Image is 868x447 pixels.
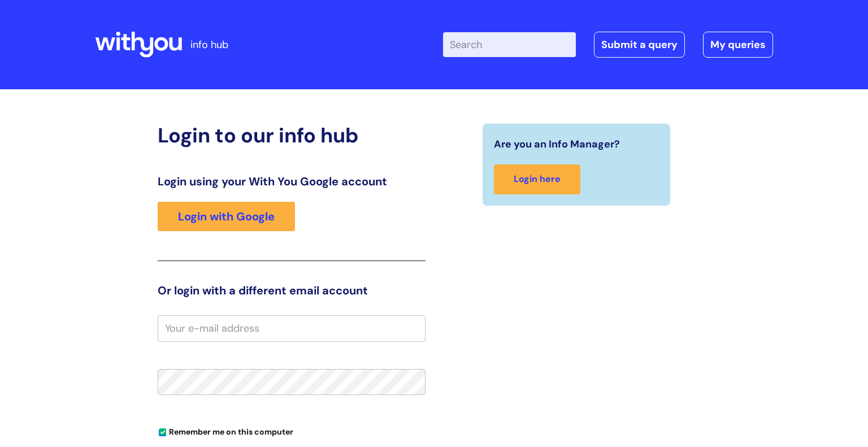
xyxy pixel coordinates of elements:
a: Login with Google [158,202,295,231]
a: Login here [494,164,580,194]
div: You can uncheck this option if you're logging in from a shared device [158,422,426,440]
input: Your e-mail address [158,315,426,341]
p: info hub [190,36,228,54]
label: Remember me on this computer [158,424,293,437]
span: Are you an Info Manager? [494,135,620,153]
h3: Login using your With You Google account [158,175,426,188]
input: Remember me on this computer [159,429,166,436]
a: Submit a query [594,32,685,58]
h2: Login to our info hub [158,123,426,147]
input: Search [443,32,576,57]
a: My queries [703,32,773,58]
h3: Or login with a different email account [158,284,426,297]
